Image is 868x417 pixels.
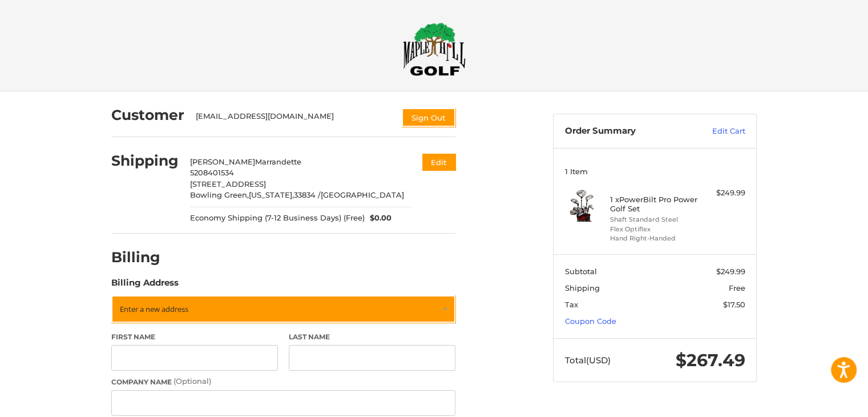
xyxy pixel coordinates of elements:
button: Sign Out [402,108,455,127]
label: First Name [111,332,278,342]
span: [STREET_ADDRESS] [190,179,266,189]
li: Flex Optiflex [610,224,697,234]
span: Shipping [565,283,600,292]
h2: Billing [111,248,178,266]
span: $249.99 [716,267,745,276]
label: Company Name [111,376,455,387]
span: [PERSON_NAME] [190,157,255,166]
li: Shaft Standard Steel [610,215,697,224]
a: Coupon Code [565,316,616,326]
h2: Shipping [111,152,179,170]
h3: 1 Item [565,167,745,176]
a: Enter or select a different address [111,295,455,323]
span: Enter a new address [120,304,188,314]
span: Bowling Green, [190,190,249,199]
span: 33834 / [294,190,321,199]
button: Edit [422,154,455,170]
span: Marrandette [255,157,301,166]
span: Economy Shipping (7-12 Business Days) (Free) [190,212,365,224]
small: (Optional) [173,376,211,386]
span: $267.49 [676,350,745,371]
div: [EMAIL_ADDRESS][DOMAIN_NAME] [196,111,391,127]
a: Edit Cart [688,126,745,137]
span: Total (USD) [565,355,611,366]
div: $249.99 [700,187,745,199]
span: Subtotal [565,267,597,276]
span: 5208401534 [190,168,234,177]
img: Maple Hill Golf [403,22,466,76]
span: $17.50 [723,300,745,309]
span: [US_STATE], [249,190,294,199]
label: Last Name [289,332,455,342]
h3: Order Summary [565,126,688,137]
span: Tax [565,300,578,309]
h4: 1 x PowerBilt Pro Power Golf Set [610,195,697,214]
li: Hand Right-Handed [610,234,697,243]
legend: Billing Address [111,276,179,295]
span: [GEOGRAPHIC_DATA] [321,190,404,199]
span: $0.00 [365,212,392,224]
h2: Customer [111,106,184,124]
span: Free [729,283,745,292]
